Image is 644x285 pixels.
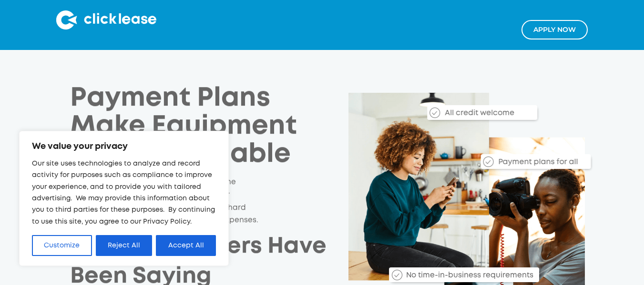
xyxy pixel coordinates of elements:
img: Checkmark_callout [429,108,440,118]
button: Reject All [96,235,153,256]
div: We value your privacy [19,131,229,266]
button: Customize [32,235,92,256]
img: Checkmark_callout [483,157,493,167]
div: Payment plans for all [494,157,591,167]
img: Clicklease logo [56,10,156,29]
h1: Payment Plans Make Equipment More Affordable [70,85,307,168]
img: Checkmark_callout [392,270,402,280]
a: Apply NOw [521,20,588,39]
span: Our site uses technologies to analyze and record activity for purposes such as compliance to impr... [32,161,215,225]
div: No time-in-business requirements [401,271,539,281]
div: All credit welcome [440,108,537,118]
p: We value your privacy [32,141,216,152]
button: Accept All [156,235,216,256]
